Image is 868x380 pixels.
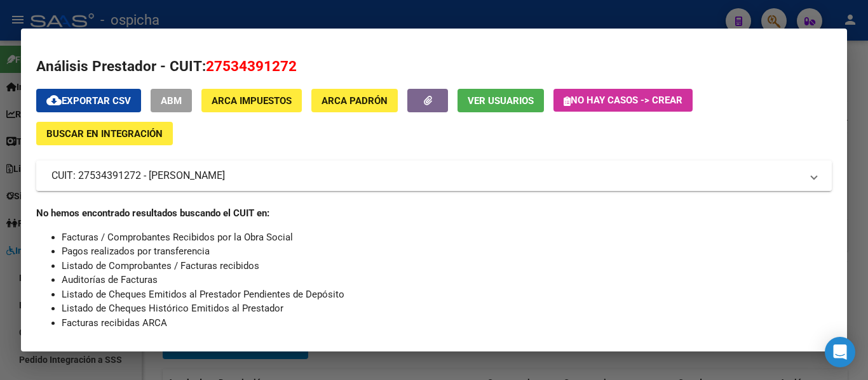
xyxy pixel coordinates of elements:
mat-icon: cloud_download [46,93,62,108]
span: Exportar CSV [46,95,131,107]
li: Pagos realizados por transferencia [62,244,832,259]
li: Listado de Cheques Histórico Emitidos al Prestador [62,301,832,316]
button: Exportar CSV [36,89,141,112]
button: Buscar en Integración [36,122,173,145]
span: No hay casos -> Crear [564,95,682,106]
li: Facturas / Comprobantes Recibidos por la Obra Social [62,230,832,245]
li: Auditorías de Facturas [62,273,832,287]
span: ARCA Impuestos [212,95,292,107]
div: Open Intercom Messenger [825,337,855,367]
button: Ver Usuarios [458,89,544,112]
span: Buscar en Integración [46,128,163,140]
span: ARCA Padrón [322,95,388,107]
li: Listado de Comprobantes / Facturas recibidos [62,259,832,273]
li: Facturas recibidas ARCA [62,316,832,331]
mat-panel-title: CUIT: 27534391272 - [PERSON_NAME] [51,168,801,183]
button: No hay casos -> Crear [553,89,693,112]
h2: Análisis Prestador - CUIT: [36,56,832,77]
span: ABM [161,95,182,107]
li: Listado de Cheques Emitidos al Prestador Pendientes de Depósito [62,287,832,302]
span: 27534391272 [206,58,297,74]
button: ARCA Padrón [311,89,398,112]
button: ABM [151,89,192,112]
mat-expansion-panel-header: CUIT: 27534391272 - [PERSON_NAME] [36,161,832,191]
strong: No hemos encontrado resultados buscando el CUIT en: [36,207,269,219]
button: ARCA Impuestos [201,89,302,112]
span: Ver Usuarios [468,95,534,107]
